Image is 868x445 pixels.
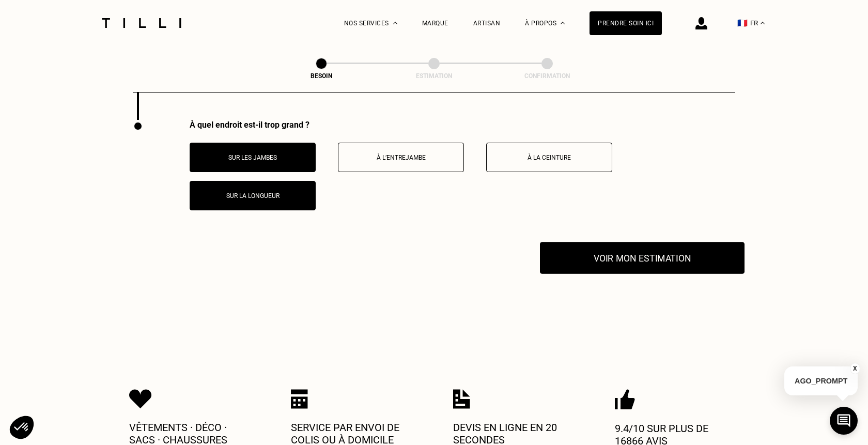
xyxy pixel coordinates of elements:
button: Sur la longueur [190,181,316,210]
p: Sur la longueur [195,192,310,200]
img: Logo du service de couturière Tilli [98,18,185,28]
button: À la ceinture [486,143,612,172]
button: Voir mon estimation [540,242,745,274]
img: Icon [291,389,308,409]
a: Prendre soin ici [590,11,662,35]
span: 🇫🇷 [737,18,748,28]
div: À quel endroit est-il trop grand ? [190,120,735,130]
img: menu déroulant [761,22,765,24]
div: Estimation [382,72,486,80]
button: X [850,363,860,374]
a: Marque [422,20,448,27]
img: Icon [453,389,470,409]
div: Besoin [270,72,373,80]
p: À l’entrejambe [344,154,458,161]
div: Confirmation [495,72,599,80]
img: Icon [615,389,635,410]
img: Icon [129,389,152,409]
p: À la ceinture [492,154,607,161]
img: Menu déroulant [393,22,397,24]
p: Sur les jambes [195,154,310,161]
a: Artisan [473,20,501,27]
button: Sur les jambes [190,143,316,172]
p: AGO_PROMPT [784,366,858,395]
img: Menu déroulant à propos [561,22,565,24]
img: icône connexion [695,17,707,29]
button: À l’entrejambe [338,143,464,172]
